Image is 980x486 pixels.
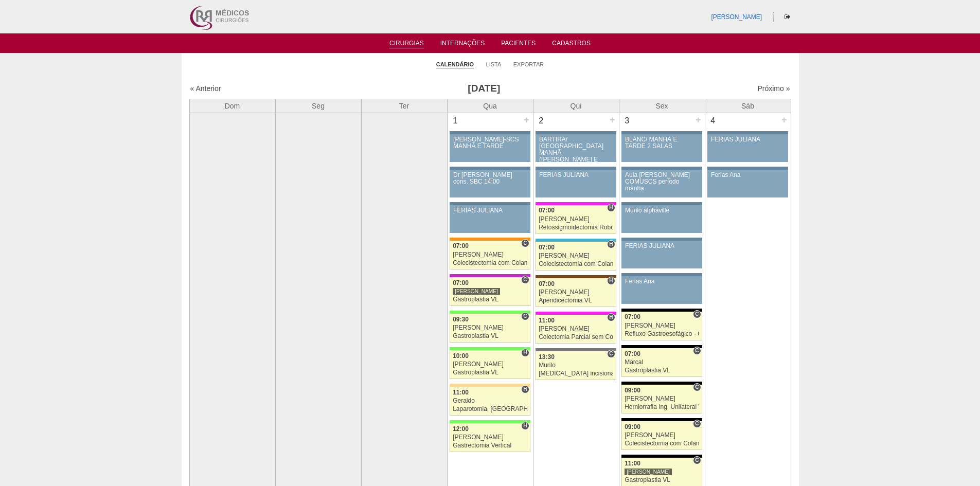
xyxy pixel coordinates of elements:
[625,359,699,366] div: Marcal
[275,99,361,113] th: Seg
[539,289,613,296] div: [PERSON_NAME]
[619,99,705,113] th: Sex
[693,383,701,391] span: Consultório
[522,113,531,127] div: +
[625,460,640,467] span: 11:00
[625,278,699,285] div: Ferias Ana
[189,99,275,113] th: Dom
[453,279,469,286] span: 07:00
[533,113,549,129] div: 2
[619,113,635,129] div: 3
[453,260,527,266] div: Colecistectomia com Colangiografia VL
[693,310,701,318] span: Consultório
[453,287,500,295] div: [PERSON_NAME]
[621,455,702,458] div: Key: Blanc
[625,387,640,394] span: 09:00
[536,348,616,351] div: Key: Santa Catarina
[621,170,702,197] a: Aula [PERSON_NAME] COMUSCS período manha
[450,420,530,423] div: Key: Brasil
[539,253,613,259] div: [PERSON_NAME]
[780,113,789,127] div: +
[361,99,447,113] th: Ter
[447,99,533,113] th: Qua
[705,99,791,113] th: Sáb
[707,134,788,162] a: FERIAS JULIANA
[533,99,619,113] th: Qui
[453,434,527,441] div: [PERSON_NAME]
[621,273,702,276] div: Key: Aviso
[513,61,544,68] a: Exportar
[453,136,527,150] div: [PERSON_NAME]-SCS MANHÃ E TARDE
[693,456,701,464] span: Consultório
[450,347,530,350] div: Key: Brasil
[453,251,527,258] div: [PERSON_NAME]
[450,238,530,241] div: Key: São Luiz - SCS
[536,170,616,197] a: FERIAS JULIANA
[450,277,530,306] a: C 07:00 [PERSON_NAME] Gastroplastia VL
[625,136,699,150] div: BLANC/ MANHÃ E TARDE 2 SALAS
[607,204,615,212] span: Hospital
[450,167,530,170] div: Key: Aviso
[625,172,699,192] div: Aula [PERSON_NAME] COMUSCS período manha
[536,275,616,278] div: Key: Santa Joana
[334,81,634,96] h3: [DATE]
[607,313,615,321] span: Hospital
[608,113,617,127] div: +
[625,322,699,329] div: [PERSON_NAME]
[625,243,699,249] div: FERIAS JULIANA
[453,406,527,412] div: Laparotomia, [GEOGRAPHIC_DATA], Drenagem, Bridas VL
[621,167,702,170] div: Key: Aviso
[453,296,527,303] div: Gastroplastia VL
[521,422,529,430] span: Hospital
[450,134,530,162] a: [PERSON_NAME]-SCS MANHÃ E TARDE
[539,317,555,324] span: 11:00
[621,385,702,413] a: C 09:00 [PERSON_NAME] Herniorrafia Ing. Unilateral VL
[453,389,469,396] span: 11:00
[539,224,613,231] div: Retossigmoidectomia Robótica
[440,40,485,50] a: Internações
[539,326,613,332] div: [PERSON_NAME]
[536,315,616,344] a: H 11:00 [PERSON_NAME] Colectomia Parcial sem Colostomia VL
[501,40,536,50] a: Pacientes
[711,13,762,21] a: [PERSON_NAME]
[625,395,699,402] div: [PERSON_NAME]
[453,361,527,368] div: [PERSON_NAME]
[707,131,788,134] div: Key: Aviso
[607,350,615,358] span: Consultório
[486,61,502,68] a: Lista
[621,276,702,304] a: Ferias Ana
[448,113,464,129] div: 1
[621,134,702,162] a: BLANC/ MANHÃ E TARDE 2 SALAS
[621,382,702,385] div: Key: Blanc
[521,349,529,357] span: Hospital
[190,84,221,93] a: « Anterior
[453,325,527,331] div: [PERSON_NAME]
[625,440,699,447] div: Colecistectomia com Colangiografia VL
[625,423,640,430] span: 09:00
[450,314,530,343] a: C 09:30 [PERSON_NAME] Gastroplastia VL
[450,170,530,197] a: Dr [PERSON_NAME] cons. SBC 14:00
[539,334,613,340] div: Colectomia Parcial sem Colostomia VL
[625,350,640,357] span: 07:00
[539,280,555,287] span: 07:00
[621,309,702,312] div: Key: Blanc
[521,312,529,320] span: Consultório
[536,167,616,170] div: Key: Aviso
[625,367,699,374] div: Gastroplastia VL
[539,216,613,223] div: [PERSON_NAME]
[625,468,672,476] div: [PERSON_NAME]
[453,442,527,449] div: Gastrectomia Vertical
[536,278,616,307] a: H 07:00 [PERSON_NAME] Apendicectomia VL
[450,205,530,233] a: FERIAS JULIANA
[436,61,474,68] a: Calendário
[625,313,640,320] span: 07:00
[625,207,699,214] div: Murilo alphaville
[539,362,613,369] div: Murilo
[450,311,530,314] div: Key: Brasil
[453,425,469,433] span: 12:00
[453,352,469,359] span: 10:00
[450,274,530,277] div: Key: Maria Braido
[539,244,555,251] span: 07:00
[389,40,424,48] a: Cirurgias
[621,241,702,268] a: FERIAS JULIANA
